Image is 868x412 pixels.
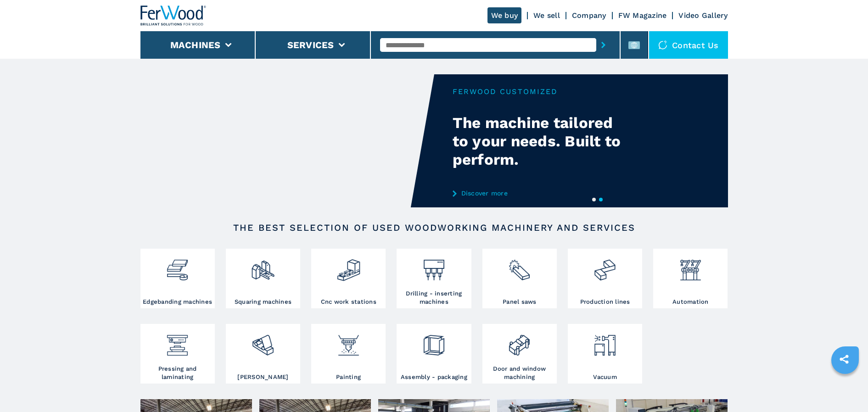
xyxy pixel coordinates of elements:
h3: Painting [336,373,361,381]
a: Pressing and laminating [140,324,215,384]
a: sharethis [833,348,856,371]
video: Your browser does not support the video tag. [140,74,434,207]
a: Painting [311,324,386,384]
h3: Door and window machining [485,365,554,381]
button: submit-button [596,34,610,56]
button: Services [287,39,334,50]
a: Video Gallery [678,11,728,20]
img: Contact us [658,40,667,50]
img: bordatrici_1.png [165,251,190,282]
a: Assembly - packaging [397,324,471,384]
a: Panel saws [482,249,557,308]
a: Edgebanding machines [140,249,215,308]
h3: Drilling - inserting machines [399,290,469,306]
h3: Cnc work stations [321,298,376,306]
a: Automation [653,249,728,308]
img: squadratrici_2.png [251,251,275,282]
a: Discover more [453,189,633,197]
a: Cnc work stations [311,249,386,308]
img: automazione.png [678,251,703,282]
a: Vacuum [568,324,642,384]
a: Squaring machines [226,249,300,308]
a: Drilling - inserting machines [397,249,471,308]
img: montaggio_imballaggio_2.png [422,326,446,357]
iframe: Chat [829,371,861,405]
a: Door and window machining [482,324,557,384]
img: verniciatura_1.png [336,326,361,357]
h3: Assembly - packaging [401,373,467,381]
img: lavorazione_porte_finestre_2.png [507,326,532,357]
img: centro_di_lavoro_cnc_2.png [336,251,361,282]
a: We sell [533,11,560,20]
img: levigatrici_2.png [251,326,275,357]
h3: Pressing and laminating [143,365,213,381]
img: foratrici_inseritrici_2.png [422,251,446,282]
h3: [PERSON_NAME] [237,373,288,381]
h3: Edgebanding machines [143,298,212,306]
h3: Squaring machines [235,298,291,306]
a: [PERSON_NAME] [226,324,300,384]
h2: The best selection of used woodworking machinery and services [170,222,699,233]
a: Production lines [568,249,642,308]
a: Company [572,11,606,20]
img: aspirazione_1.png [593,326,617,357]
h3: Production lines [580,298,630,306]
img: pressa-strettoia.png [165,326,190,357]
h3: Automation [672,298,709,306]
button: 2 [599,198,603,201]
img: linee_di_produzione_2.png [593,251,617,282]
h3: Vacuum [593,373,617,381]
a: FW Magazine [618,11,667,20]
button: Machines [170,39,221,50]
h3: Panel saws [503,298,537,306]
button: 1 [592,198,596,201]
div: Contact us [649,31,728,59]
img: sezionatrici_2.png [507,251,532,282]
a: We buy [487,7,522,23]
img: Ferwood [140,6,207,26]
